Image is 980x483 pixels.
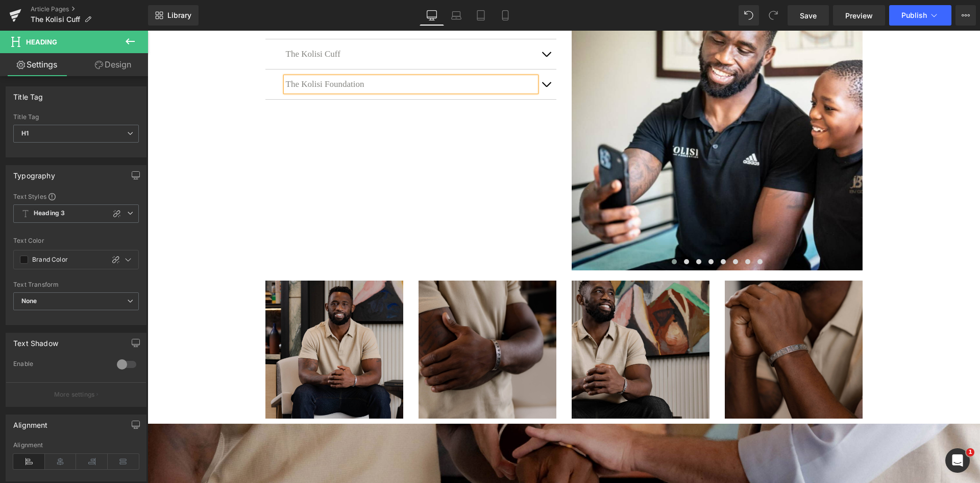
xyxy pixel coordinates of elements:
[800,10,817,21] span: Save
[739,5,759,26] button: Undo
[26,38,57,46] span: Heading
[13,87,43,101] div: Title Tag
[6,382,146,406] button: More settings
[13,360,107,371] div: Enable
[54,390,95,399] p: More settings
[901,11,927,19] span: Publish
[493,5,518,26] a: Mobile
[845,10,873,21] span: Preview
[34,209,65,218] b: Heading 3
[138,47,388,61] h1: The Kolisi Foundation
[13,166,55,180] div: Typography
[138,16,388,31] h1: The Kolisi Cuff
[13,113,139,121] div: Title Tag
[21,129,29,137] b: H1
[13,281,139,288] div: Text Transform
[13,333,58,348] div: Text Shadow
[21,297,37,305] b: None
[945,448,970,473] iframe: Intercom live chat
[148,5,199,26] a: New Library
[889,5,951,26] button: Publish
[833,5,885,26] a: Preview
[13,192,139,200] div: Text Styles
[444,5,469,26] a: Laptop
[13,442,139,449] div: Alignment
[420,5,444,26] a: Desktop
[955,5,976,26] button: More
[13,237,139,244] div: Text Color
[13,415,48,429] div: Alignment
[31,5,148,13] a: Article Pages
[763,5,783,26] button: Redo
[31,15,80,24] span: The Kolisi Cuff
[32,254,99,265] input: Color
[966,448,974,456] span: 1
[76,53,150,76] a: Design
[167,11,191,20] span: Library
[469,5,493,26] a: Tablet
